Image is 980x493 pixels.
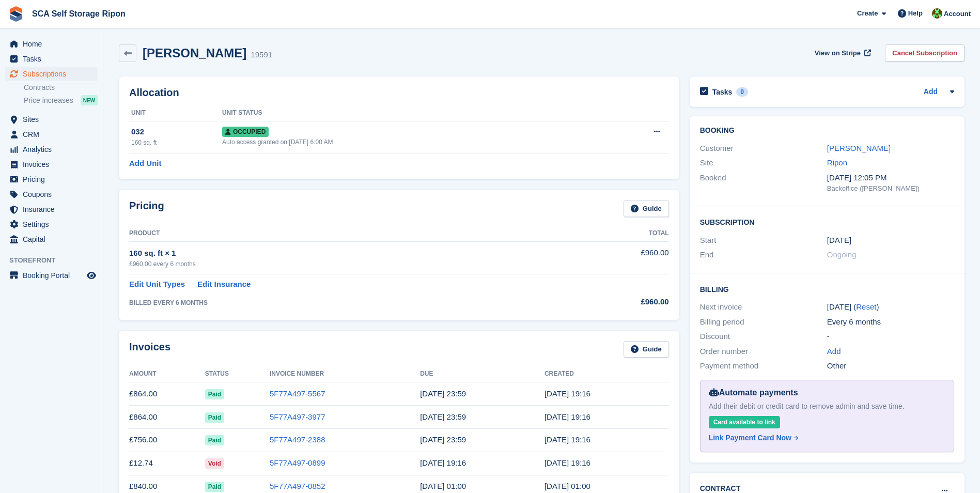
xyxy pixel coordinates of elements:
[129,452,205,475] td: £12.74
[131,126,222,138] div: 032
[23,112,85,127] span: Sites
[270,458,325,467] a: 5F77A497-0899
[827,183,954,194] div: Backoffice ([PERSON_NAME])
[23,142,85,157] span: Analytics
[700,284,954,294] h2: Billing
[624,200,669,217] a: Guide
[205,458,224,469] span: Void
[709,416,780,428] div: Card available to link
[709,433,791,443] div: Link Payment Card Now
[205,412,224,423] span: Paid
[5,217,98,232] a: menu
[23,52,85,66] span: Tasks
[129,105,222,121] th: Unit
[270,389,325,398] a: 5F77A497-5567
[251,49,272,61] div: 19591
[5,157,98,172] a: menu
[420,435,466,444] time: 2024-04-02 22:59:59 UTC
[5,187,98,202] a: menu
[270,366,420,382] th: Invoice Number
[270,435,325,444] a: 5F77A497-2388
[827,360,954,372] div: Other
[545,389,590,398] time: 2025-04-02 18:16:21 UTC
[222,127,269,137] span: Occupied
[5,232,98,246] a: menu
[568,225,669,242] th: Total
[23,268,85,283] span: Booking Portal
[129,406,205,429] td: £864.00
[545,435,590,444] time: 2024-04-02 18:16:25 UTC
[700,301,827,313] div: Next invoice
[129,158,161,170] a: Add Unit
[420,412,466,421] time: 2024-10-02 22:59:59 UTC
[129,298,568,307] div: BILLED EVERY 6 MONTHS
[222,105,596,121] th: Unit Status
[827,316,954,328] div: Every 6 months
[23,217,85,232] span: Settings
[736,87,748,97] div: 0
[197,279,251,290] a: Edit Insurance
[856,302,876,311] a: Reset
[700,346,827,358] div: Order number
[624,341,669,358] a: Guide
[811,44,873,61] a: View on Stripe
[827,172,954,184] div: [DATE] 12:05 PM
[205,482,224,492] span: Paid
[129,279,185,290] a: Edit Unit Types
[222,137,596,147] div: Auto access granted on [DATE] 6:00 AM
[420,458,466,467] time: 2023-10-03 18:16:14 UTC
[420,366,545,382] th: Due
[24,83,98,93] a: Contracts
[129,341,170,358] h2: Invoices
[545,412,590,421] time: 2024-10-02 18:16:57 UTC
[129,200,164,217] h2: Pricing
[129,87,669,99] h2: Allocation
[129,248,568,259] div: 160 sq. ft × 1
[709,387,945,399] div: Automate payments
[700,143,827,155] div: Customer
[700,249,827,261] div: End
[700,331,827,343] div: Discount
[545,482,590,490] time: 2023-09-30 00:00:19 UTC
[23,172,85,187] span: Pricing
[129,259,568,269] div: £960.00 every 6 months
[28,5,130,22] a: SCA Self Storage Ripon
[23,37,85,51] span: Home
[5,202,98,217] a: menu
[23,202,85,217] span: Insurance
[9,255,103,266] span: Storefront
[545,458,590,467] time: 2023-10-02 18:16:14 UTC
[827,235,851,246] time: 2023-09-30 00:00:00 UTC
[709,433,941,443] a: Link Payment Card Now
[827,301,954,313] div: [DATE] ( )
[23,127,85,142] span: CRM
[131,138,222,147] div: 160 sq. ft
[5,112,98,127] a: menu
[5,67,98,81] a: menu
[885,44,965,61] a: Cancel Subscription
[5,142,98,157] a: menu
[700,172,827,194] div: Booked
[205,435,224,445] span: Paid
[924,86,938,98] a: Add
[712,87,733,97] h2: Tasks
[827,158,847,167] a: Ripon
[270,412,325,421] a: 5F77A497-3977
[857,8,878,19] span: Create
[908,8,923,19] span: Help
[23,67,85,81] span: Subscriptions
[700,235,827,246] div: Start
[827,144,891,152] a: [PERSON_NAME]
[24,95,98,106] a: Price increases NEW
[23,187,85,202] span: Coupons
[944,9,971,19] span: Account
[700,157,827,169] div: Site
[81,95,98,105] div: NEW
[5,127,98,142] a: menu
[23,157,85,172] span: Invoices
[205,366,270,382] th: Status
[815,48,861,58] span: View on Stripe
[700,316,827,328] div: Billing period
[932,8,942,19] img: Kelly Neesham
[5,268,98,283] a: menu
